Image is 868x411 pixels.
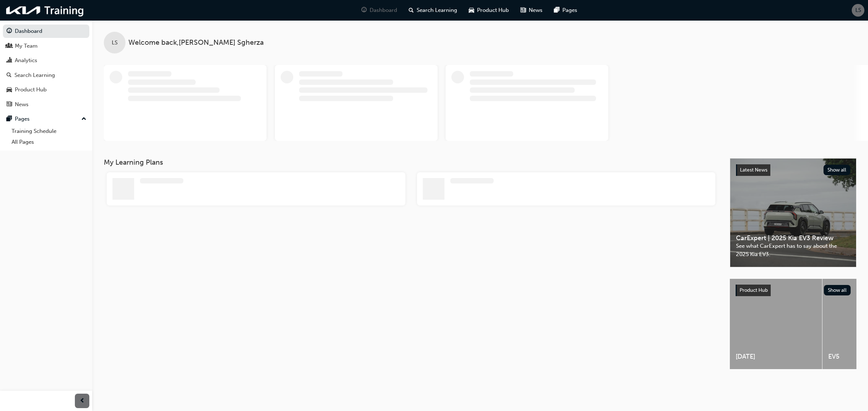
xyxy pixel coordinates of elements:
[824,285,851,295] button: Show all
[477,6,509,14] span: Product Hub
[3,54,89,67] a: Analytics
[736,352,816,361] span: [DATE]
[7,116,12,122] span: pages-icon
[3,83,89,96] a: Product Hub
[736,285,851,296] a: Product HubShow all
[15,115,30,123] div: Pages
[370,6,397,14] span: Dashboard
[852,4,864,17] button: LS
[463,3,515,18] a: car-iconProduct Hub
[7,43,12,49] span: people-icon
[361,6,367,15] span: guage-icon
[554,6,559,15] span: pages-icon
[3,98,89,111] a: News
[3,39,89,53] a: My Team
[740,167,767,173] span: Latest News
[515,3,548,18] a: news-iconNews
[7,72,12,79] span: search-icon
[409,6,414,15] span: search-icon
[4,3,87,18] img: kia-training
[15,86,47,94] div: Product Hub
[417,6,457,14] span: Search Learning
[3,112,89,126] button: Pages
[736,234,850,242] span: CarExpert | 2025 Kia EV3 Review
[9,137,89,148] a: All Pages
[80,397,85,406] span: prev-icon
[469,6,474,15] span: car-icon
[740,287,768,293] span: Product Hub
[736,164,850,176] a: Latest NewsShow all
[14,71,55,79] div: Search Learning
[3,69,89,82] a: Search Learning
[7,57,12,64] span: chart-icon
[730,158,856,267] a: Latest NewsShow allCarExpert | 2025 Kia EV3 ReviewSee what CarExpert has to say about the 2025 Ki...
[81,114,86,124] span: up-icon
[104,158,718,166] h3: My Learning Plans
[736,242,850,258] span: See what CarExpert has to say about the 2025 Kia EV3.
[520,6,526,15] span: news-icon
[3,25,89,38] a: Dashboard
[403,3,463,18] a: search-iconSearch Learning
[356,3,403,18] a: guage-iconDashboard
[128,39,264,47] span: Welcome back , [PERSON_NAME] Sgherza
[7,28,12,35] span: guage-icon
[3,23,89,112] button: DashboardMy TeamAnalyticsSearch LearningProduct HubNews
[15,42,38,50] div: My Team
[548,3,583,18] a: pages-iconPages
[7,101,12,108] span: news-icon
[529,6,542,14] span: News
[112,39,118,47] span: LS
[15,56,37,65] div: Analytics
[730,279,822,369] a: [DATE]
[824,165,851,175] button: Show all
[15,100,29,109] div: News
[7,87,12,93] span: car-icon
[855,6,861,14] span: LS
[562,6,577,14] span: Pages
[9,126,89,137] a: Training Schedule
